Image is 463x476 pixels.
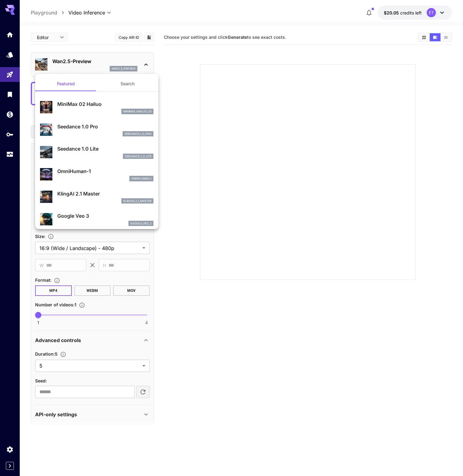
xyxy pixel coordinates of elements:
[40,188,153,206] div: KlingAI 2.1 Masterklingai_2_1_master
[57,123,153,130] p: Seedance 1.0 Pro
[40,165,153,184] div: OmniHuman‑1omnihuman_1
[97,76,158,91] button: Search
[57,167,153,175] p: OmniHuman‑1
[35,76,97,91] button: Featured
[57,190,153,197] p: KlingAI 2.1 Master
[40,143,153,161] div: Seedance 1.0 Liteseedance_1_0_lite
[123,109,152,114] p: minimax_hailuo_02
[40,210,153,228] div: Google Veo 3google_veo_3
[130,221,152,226] p: google_veo_3
[124,132,152,136] p: seedance_1_0_pro
[57,100,153,108] p: MiniMax 02 Hailuo
[57,212,153,220] p: Google Veo 3
[123,199,152,203] p: klingai_2_1_master
[125,154,152,159] p: seedance_1_0_lite
[131,176,152,181] p: omnihuman_1
[40,120,153,139] div: Seedance 1.0 Proseedance_1_0_pro
[57,145,153,152] p: Seedance 1.0 Lite
[40,98,153,117] div: MiniMax 02 Hailuominimax_hailuo_02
